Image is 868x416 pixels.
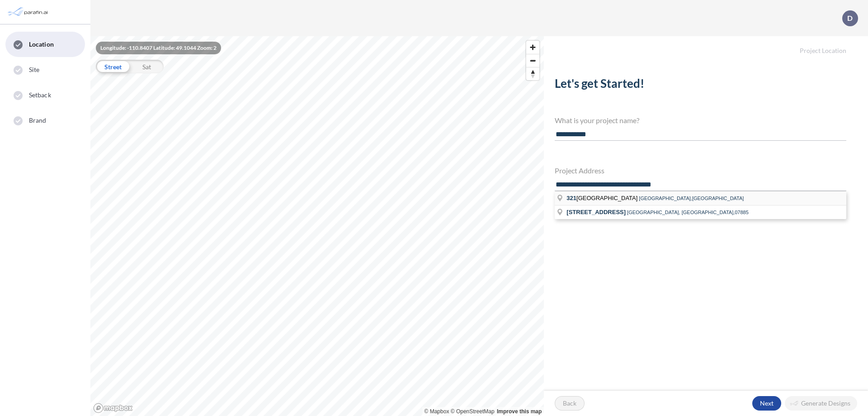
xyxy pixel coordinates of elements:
img: Parafin [7,4,51,20]
a: Mapbox homepage [93,403,133,413]
span: Reset bearing to north [526,67,539,80]
p: Next [760,399,774,408]
h4: What is your project name? [555,116,846,124]
a: Mapbox [425,408,449,415]
h2: Let's get Started! [555,77,846,94]
button: Zoom in [526,41,539,54]
div: Longitude: -110.8407 Latitude: 49.1044 Zoom: 2 [96,42,221,54]
span: Location [29,40,54,49]
div: Sat [130,60,164,73]
span: Site [29,65,39,74]
span: [GEOGRAPHIC_DATA] [566,195,639,201]
span: Zoom out [526,54,539,67]
a: OpenStreetMap [451,408,495,415]
span: 321 [566,195,576,201]
h5: Project Location [544,36,868,55]
canvas: Map [90,36,544,416]
button: Zoom out [526,54,539,67]
span: [STREET_ADDRESS] [566,209,626,215]
span: Brand [29,116,47,125]
span: [GEOGRAPHIC_DATA], [GEOGRAPHIC_DATA],07885 [627,210,749,215]
span: Setback [29,91,51,100]
button: Reset bearing to north [526,67,539,80]
h4: Project Address [555,166,846,175]
p: D [847,14,853,22]
span: [GEOGRAPHIC_DATA],[GEOGRAPHIC_DATA] [639,196,744,201]
button: Next [752,396,781,411]
div: Street [96,60,130,73]
a: Improve this map [497,408,542,415]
